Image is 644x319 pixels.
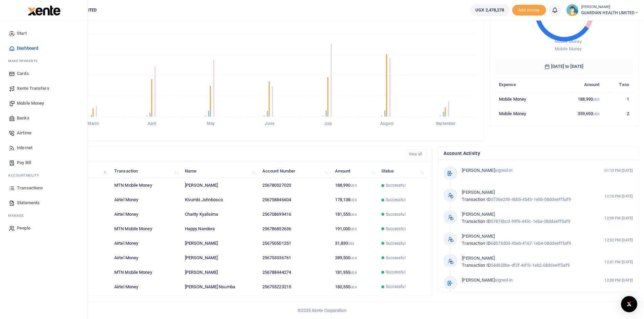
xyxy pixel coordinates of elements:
[512,7,546,12] a: Add money
[5,56,82,66] li: M
[603,92,633,106] td: 1
[462,263,491,268] span: Transaction ID
[604,193,633,199] small: 12:10 PM [DATE]
[331,251,377,265] td: 289,500
[604,168,633,174] small: 01:13 PM [DATE]
[581,4,639,10] small: [PERSON_NAME]
[386,211,406,217] span: Successful
[462,197,491,202] span: Transaction ID
[495,106,554,121] td: Mobile Money
[17,185,43,191] span: Transactions
[17,225,30,232] span: People
[604,277,633,283] small: 12:00 PM [DATE]
[265,122,274,126] tspan: June
[5,181,82,195] a: Transactions
[17,144,32,151] span: Internet
[331,236,377,251] td: 31,830
[495,58,633,75] h6: [DATE] to [DATE]
[462,234,495,239] span: [PERSON_NAME]
[331,207,377,222] td: 181,555
[5,81,82,96] a: Xente Transfers
[468,4,512,16] li: Wallet ballance
[386,269,406,275] span: Successful
[88,122,99,126] tspan: March
[462,219,491,224] span: Transaction ID
[17,115,29,122] span: Banks
[512,5,546,16] span: Add money
[331,164,377,178] th: Amount: activate to sort column ascending
[5,210,82,221] li: M
[470,4,509,16] a: UGX 2,478,278
[554,92,603,106] td: 188,990
[462,233,590,247] p: 68b73d0d-45eb-4167-1eb4-08ddeeff5af9
[111,164,181,178] th: Transaction: activate to sort column ascending
[28,5,61,16] img: logo-large
[377,164,427,178] th: Status: activate to sort column ascending
[350,227,357,231] small: UGX
[11,58,38,63] span: ake Payments
[555,46,582,51] span: Mobile Money
[475,7,504,14] span: UGX 2,478,278
[11,213,24,218] span: anage
[259,265,331,280] td: 256788444274
[495,77,554,92] th: Expense
[181,222,259,236] td: Happy Nandera
[462,211,590,225] p: 57874bcd-99f6-443c-1eba-08ddeeff5af9
[259,251,331,265] td: 256753336761
[181,193,259,207] td: Kivumbi Johnbosco
[27,7,61,12] a: logo-small logo-large logo-large
[331,265,377,280] td: 181,955
[386,182,406,188] span: Successful
[555,39,582,44] span: Mobile Money
[181,265,259,280] td: [PERSON_NAME]
[462,168,495,173] span: [PERSON_NAME]
[17,130,31,136] span: Airtime
[603,106,633,121] td: 2
[386,197,406,203] span: Successful
[386,226,406,232] span: Successful
[350,285,357,289] small: UGX
[259,193,331,207] td: 256758846604
[331,178,377,193] td: 188,990
[111,251,181,265] td: Airtel Money
[181,280,259,294] td: [PERSON_NAME] Nsumba
[17,30,27,37] span: Start
[350,184,357,187] small: UGX
[17,200,40,206] span: Statements
[604,237,633,243] small: 12:02 PM [DATE]
[462,277,495,283] span: [PERSON_NAME]
[566,4,578,16] img: profile-user
[512,5,546,16] li: Toup your wallet
[348,242,354,245] small: UGX
[207,122,215,126] tspan: May
[566,4,639,16] a: profile-user [PERSON_NAME] GUARDIAN HEALTH LIMITED
[5,155,82,170] a: Pay Bill
[111,222,181,236] td: MTN Mobile Money
[5,126,82,140] a: Airtime
[181,164,259,178] th: Name: activate to sort column ascending
[181,207,259,222] td: Charity Kyalisima
[593,98,599,101] small: UGX
[462,241,491,246] span: Transaction ID
[406,150,427,159] a: View all
[350,198,357,202] small: UGX
[5,66,82,81] a: Cards
[331,193,377,207] td: 178,138
[5,221,82,236] a: People
[444,150,633,157] h4: Account Activity
[462,189,590,203] p: d736e238-4bb5-4545-1ebb-08ddeeff5af9
[111,178,181,193] td: MTN Mobile Money
[13,173,39,178] span: countability
[111,193,181,207] td: Airtel Money
[603,77,633,92] th: Txns
[111,265,181,280] td: MTN Mobile Money
[259,236,331,251] td: 256750501251
[350,256,357,260] small: UGX
[17,100,44,107] span: Mobile Money
[593,112,599,116] small: UGX
[31,151,400,158] h4: Recent Transactions
[111,280,181,294] td: Airtel Money
[581,10,639,16] span: GUARDIAN HEALTH LIMITED
[604,259,633,265] small: 12:01 PM [DATE]
[462,212,495,217] span: [PERSON_NAME]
